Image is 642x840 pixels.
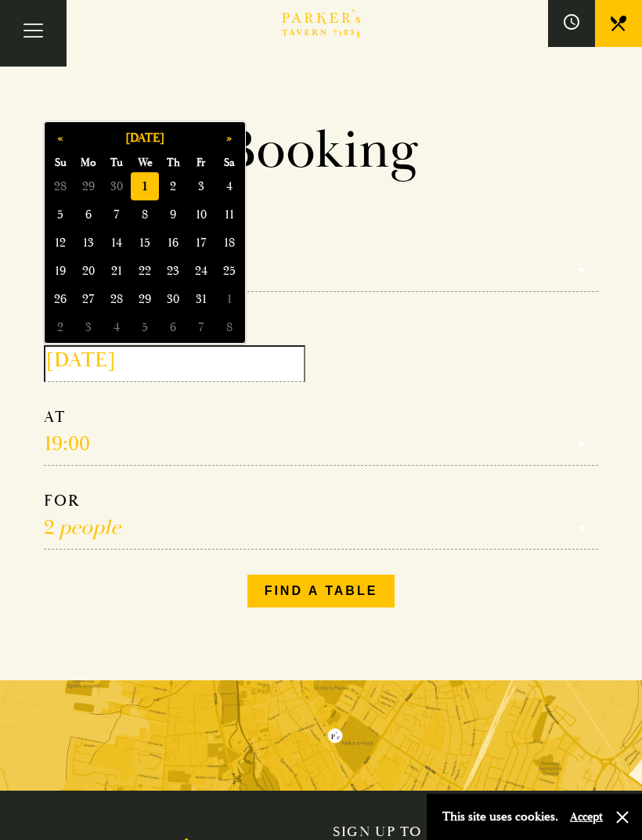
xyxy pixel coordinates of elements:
[187,200,215,229] span: 10
[131,200,159,229] span: 8
[570,809,603,824] button: Accept
[159,257,187,285] span: 23
[103,153,131,172] span: Tu
[46,285,74,313] span: 26
[131,229,159,257] span: 15
[187,313,215,341] span: 7
[46,229,74,257] span: 12
[187,172,215,200] span: 3
[46,257,74,285] span: 19
[46,313,74,341] span: 2
[159,285,187,313] span: 30
[159,200,187,229] span: 9
[46,200,74,229] span: 5
[74,257,103,285] span: 20
[187,153,215,172] span: Fr
[74,229,103,257] span: 13
[159,313,187,341] span: 6
[46,153,74,172] span: Su
[74,200,103,229] span: 6
[159,172,187,200] span: 2
[131,285,159,313] span: 29
[103,257,131,285] span: 21
[187,285,215,313] span: 31
[74,313,103,341] span: 3
[103,313,131,341] span: 4
[131,257,159,285] span: 22
[215,257,243,285] span: 25
[74,172,103,200] span: 29
[215,229,243,257] span: 18
[215,153,243,172] span: Sa
[31,117,611,183] h1: Booking
[159,153,187,172] span: Th
[187,257,215,285] span: 24
[615,809,630,825] button: Close and accept
[159,229,187,257] span: 16
[442,806,558,828] p: This site uses cookies.
[131,313,159,341] span: 5
[215,172,243,200] span: 4
[46,172,74,200] span: 28
[74,124,215,152] button: [DATE]
[215,124,243,152] button: »
[187,229,215,257] span: 17
[103,172,131,200] span: 30
[103,285,131,313] span: 28
[215,313,243,341] span: 8
[247,575,395,607] button: Find a table
[131,153,159,172] span: We
[74,285,103,313] span: 27
[131,172,159,200] span: 1
[215,285,243,313] span: 1
[74,153,103,172] span: Mo
[215,200,243,229] span: 11
[46,124,74,152] button: «
[103,200,131,229] span: 7
[103,229,131,257] span: 14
